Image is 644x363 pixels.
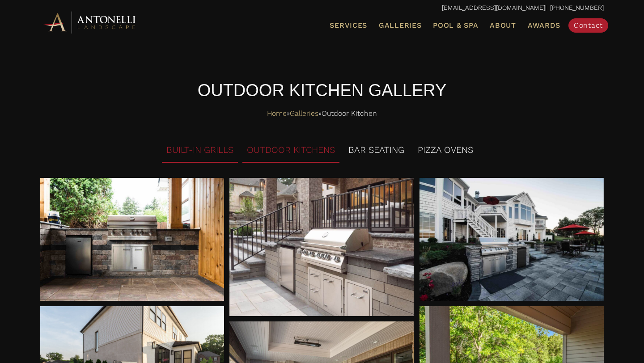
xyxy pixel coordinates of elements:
a: Services [326,20,371,31]
span: Contact [574,21,603,30]
a: Galleries [375,20,425,31]
span: Awards [528,21,560,30]
span: Services [330,22,367,29]
li: BUILT-IN GRILLS [162,138,238,163]
span: Outdoor Kitchen [322,107,377,120]
a: Pool & Spa [429,20,482,31]
li: OUTDOOR KITCHENS [242,138,339,163]
span: About [490,22,516,29]
a: Galleries [290,107,318,120]
a: Contact [568,18,608,33]
a: About [486,20,520,31]
p: | [PHONE_NUMBER] [40,2,604,14]
a: [EMAIL_ADDRESS][DOMAIN_NAME] [442,4,545,11]
h4: OUTDOOR KITCHEN GALLERY [40,79,604,102]
nav: Breadcrumbs [40,107,604,120]
li: BAR SEATING [344,138,409,163]
li: PIZZA OVENS [413,138,478,163]
span: Pool & Spa [433,21,478,30]
a: Home [267,107,287,120]
span: Galleries [379,21,421,30]
a: Awards [524,20,564,31]
img: Antonelli Horizontal Logo [40,10,139,34]
span: » » [267,107,377,120]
